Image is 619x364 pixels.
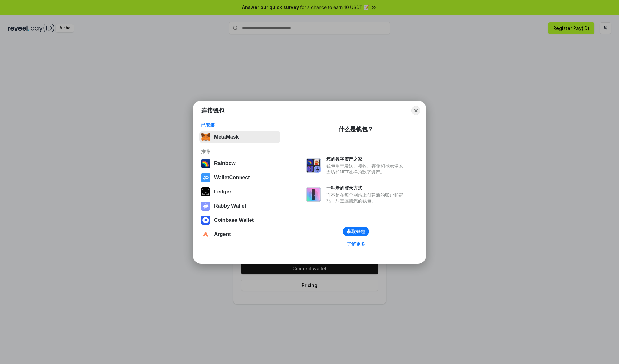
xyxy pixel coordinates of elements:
[199,171,280,184] button: WalletConnect
[201,230,210,239] img: svg+xml,%3Csvg%20width%3D%2228%22%20height%3D%2228%22%20viewBox%3D%220%200%2028%2028%22%20fill%3D...
[214,189,231,195] div: Ledger
[326,156,406,162] div: 您的数字资产之家
[347,241,365,247] div: 了解更多
[326,192,406,204] div: 而不是在每个网站上创建新的账户和密码，只需连接您的钱包。
[347,229,365,234] div: 获取钱包
[199,131,280,143] button: MetaMask
[214,134,239,140] div: MetaMask
[199,157,280,170] button: Rainbow
[201,159,210,168] img: svg+xml,%3Csvg%20width%3D%22120%22%20height%3D%22120%22%20viewBox%3D%220%200%20120%20120%22%20fil...
[326,185,406,191] div: 一种新的登录方式
[201,122,278,128] div: 已安装
[201,149,278,154] div: 推荐
[326,163,406,175] div: 钱包用于发送、接收、存储和显示像以太坊和NFT这样的数字资产。
[201,107,224,114] h1: 连接钱包
[214,217,254,223] div: Coinbase Wallet
[201,216,210,225] img: svg+xml,%3Csvg%20width%3D%2228%22%20height%3D%2228%22%20viewBox%3D%220%200%2028%2028%22%20fill%3D...
[199,200,280,212] button: Rabby Wallet
[201,133,210,142] img: svg+xml,%3Csvg%20fill%3D%22none%22%20height%3D%2233%22%20viewBox%3D%220%200%2035%2033%22%20width%...
[214,175,250,181] div: WalletConnect
[214,161,236,166] div: Rainbow
[199,228,280,241] button: Argent
[339,125,373,133] div: 什么是钱包？
[201,202,210,211] img: svg+xml,%3Csvg%20xmlns%3D%22http%3A%2F%2Fwww.w3.org%2F2000%2Fsvg%22%20fill%3D%22none%22%20viewBox...
[199,185,280,198] button: Ledger
[343,227,369,236] button: 获取钱包
[306,158,321,173] img: svg+xml,%3Csvg%20xmlns%3D%22http%3A%2F%2Fwww.w3.org%2F2000%2Fsvg%22%20fill%3D%22none%22%20viewBox...
[214,231,231,237] div: Argent
[214,203,246,209] div: Rabby Wallet
[201,173,210,182] img: svg+xml,%3Csvg%20width%3D%2228%22%20height%3D%2228%22%20viewBox%3D%220%200%2028%2028%22%20fill%3D...
[411,106,420,115] button: Close
[306,187,321,202] img: svg+xml,%3Csvg%20xmlns%3D%22http%3A%2F%2Fwww.w3.org%2F2000%2Fsvg%22%20fill%3D%22none%22%20viewBox...
[201,187,210,196] img: svg+xml,%3Csvg%20xmlns%3D%22http%3A%2F%2Fwww.w3.org%2F2000%2Fsvg%22%20width%3D%2228%22%20height%3...
[199,214,280,227] button: Coinbase Wallet
[343,240,369,248] a: 了解更多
